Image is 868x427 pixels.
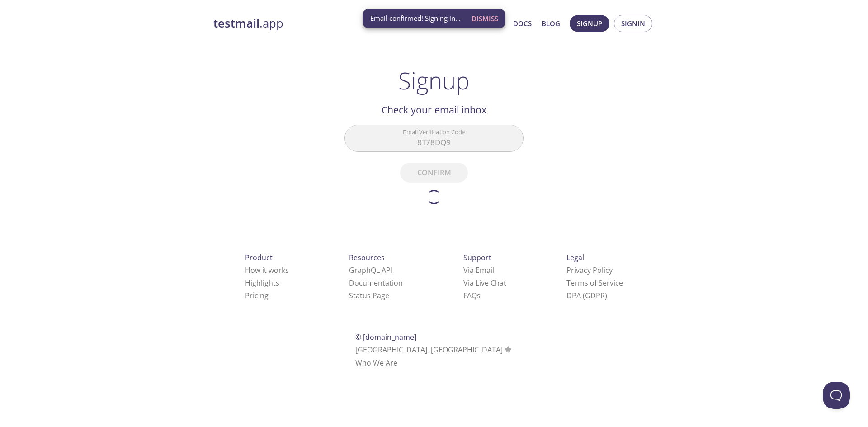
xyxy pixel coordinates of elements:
a: How it works [245,265,289,275]
span: Support [463,253,491,263]
a: Privacy Policy [566,265,613,275]
a: Pricing [245,291,269,300]
a: Who We Are [355,358,397,368]
span: Dismiss [472,13,498,24]
span: s [477,291,481,300]
strong: testmail [213,15,259,31]
span: Product [245,253,273,263]
span: Resources [349,253,385,263]
a: Docs [513,18,532,29]
button: Dismiss [468,10,502,27]
span: Legal [566,253,584,263]
span: [GEOGRAPHIC_DATA], [GEOGRAPHIC_DATA] [355,345,513,355]
a: Status Page [349,291,389,300]
h2: Check your email inbox [344,102,524,117]
a: Blog [542,18,560,29]
h1: Signup [398,67,470,94]
span: Signin [621,18,645,29]
a: FAQ [463,291,481,300]
span: Email confirmed! Signing in... [370,14,461,23]
a: Via Email [463,265,494,275]
button: Signup [570,15,609,32]
span: Signup [577,18,602,29]
button: Signin [614,15,652,32]
a: Documentation [349,278,403,288]
a: Via Live Chat [463,278,506,288]
a: GraphQL API [349,265,392,275]
a: DPA (GDPR) [566,291,607,300]
a: Highlights [245,278,279,288]
span: © [DOMAIN_NAME] [355,332,416,342]
a: testmail.app [213,16,426,31]
iframe: Help Scout Beacon - Open [823,382,850,409]
a: Terms of Service [566,278,623,288]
